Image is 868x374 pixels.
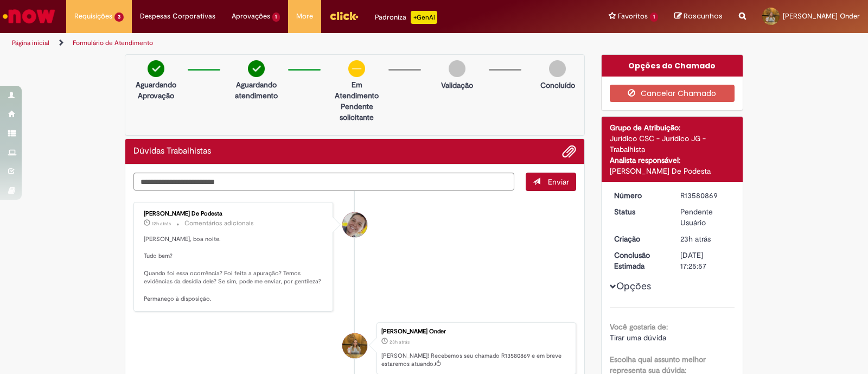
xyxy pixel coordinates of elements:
[152,220,171,227] span: 12h atrás
[783,11,860,21] span: [PERSON_NAME] Onder
[381,328,570,335] div: [PERSON_NAME] Onder
[342,212,367,237] div: Raissa Alves De Podesta
[610,155,735,166] div: Analista responsável:
[610,122,735,133] div: Grupo de Atribuição:
[610,322,668,332] b: Você gostaria de:
[296,11,313,22] span: More
[272,12,280,22] span: 1
[449,60,465,77] img: img-circle-grey.png
[114,12,124,22] span: 3
[549,60,566,77] img: img-circle-grey.png
[606,206,673,217] dt: Status
[618,11,648,22] span: Favoritos
[606,190,673,201] dt: Número
[680,234,711,244] span: 23h atrás
[526,173,576,191] button: Enviar
[330,101,383,123] p: Pendente solicitante
[330,79,383,101] p: Em Atendimento
[680,250,731,271] div: [DATE] 17:25:57
[342,333,367,358] div: Vanessa Dall Onder
[1,5,57,27] img: ServiceNow
[610,133,735,155] div: Jurídico CSC - Jurídico JG - Trabalhista
[73,39,153,47] a: Formulário de Atendimento
[650,12,658,22] span: 1
[680,206,731,228] div: Pendente Usuário
[184,219,254,228] small: Comentários adicionais
[684,11,723,21] span: Rascunhos
[375,11,437,24] div: Padroniza
[674,11,723,22] a: Rascunhos
[606,250,673,271] dt: Conclusão Estimada
[130,79,182,101] p: Aguardando Aprovação
[12,39,49,47] a: Página inicial
[610,85,735,102] button: Cancelar Chamado
[680,190,731,201] div: R13580869
[152,220,171,227] time: 30/09/2025 23:07:59
[562,144,576,159] button: Adicionar anexos
[144,235,324,303] p: [PERSON_NAME], boa noite. Tudo bem? Quando foi essa ocorrência? Foi feita a apuração? Temos evidê...
[610,333,666,343] span: Tirar uma dúvida
[232,11,270,22] span: Aprovações
[610,166,735,176] div: [PERSON_NAME] De Podesta
[248,60,265,77] img: check-circle-green.png
[441,80,473,91] p: Validação
[133,147,211,156] h2: Dúvidas Trabalhistas Histórico de tíquete
[140,11,215,22] span: Despesas Corporativas
[680,233,731,244] div: 30/09/2025 11:25:53
[148,60,164,77] img: check-circle-green.png
[540,80,575,91] p: Concluído
[548,177,569,187] span: Enviar
[144,211,324,217] div: [PERSON_NAME] De Podesta
[8,33,571,53] ul: Trilhas de página
[329,8,359,24] img: click_logo_yellow_360x200.png
[680,234,711,244] time: 30/09/2025 11:25:53
[390,339,410,345] span: 23h atrás
[381,352,570,369] p: [PERSON_NAME]! Recebemos seu chamado R13580869 e em breve estaremos atuando.
[74,11,112,22] span: Requisições
[602,55,743,77] div: Opções do Chamado
[411,11,437,24] p: +GenAi
[230,79,283,101] p: Aguardando atendimento
[348,60,365,77] img: circle-minus.png
[606,233,673,244] dt: Criação
[133,173,514,191] textarea: Digite sua mensagem aqui...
